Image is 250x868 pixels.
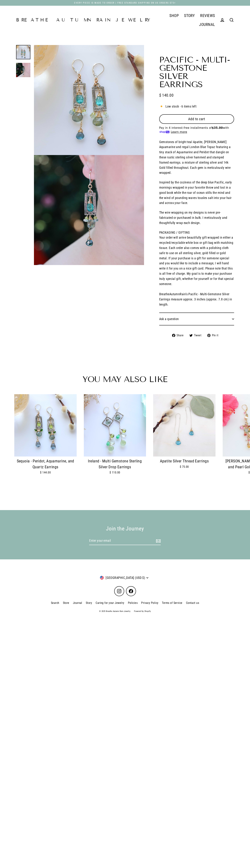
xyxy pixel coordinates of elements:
a: Privacy Policy [139,600,160,606]
a: Store [61,600,71,606]
a: Policies [126,600,140,606]
img: Ireland - Multi Gemstone Sterling Silver Drop Earrings main image | Breathe Autumn Rain Jewelry [84,394,146,457]
input: Enter your email [89,537,161,545]
a: Breathe Autumn Rain Jewelry [16,18,152,22]
span: Gemstones of bright teal Apatite, [PERSON_NAME] Aquamarine and regal London Blue Topaz featuring ... [159,140,231,175]
button: Ask a question [159,313,234,325]
a: Caring for your Jewelry [94,600,126,606]
div: Join the Journey [57,524,193,533]
span: $ 110.00 [110,471,120,474]
span: $ 75.00 [180,465,189,468]
a: SHOP [167,11,181,20]
span: PACKAGING / GIFTING Your order will arrive beautifully gift wrapped in either a recycled/recyclab... [159,231,234,306]
div: Ireland - Multi Gemstone Sterling Silver Drop Earrings [84,458,146,470]
h2: You may also like [16,375,234,383]
a: Story [84,600,94,606]
a: REVIEWS [197,11,217,20]
span: The wire wrapping on my designs is never pre-fabricated or purchased in bulk. I meticulously and ... [159,211,227,225]
a: Contact us [184,600,201,606]
span: Pin it [211,333,221,338]
a: Journal [71,600,84,606]
span: Add to cart [188,117,205,121]
span: Low stock - 6 items left [165,104,197,109]
a: Sequoia - Peridot, Aquamarine, and Quartz Earrings main image | Breathe Autumn Rain Artisan Jewel... [14,394,77,479]
a: Search [49,600,61,606]
a: Ireland - Multi Gemstone Sterling Silver Drop Earrings main image | Breathe Autumn Rain Jewelry I... [84,394,146,479]
span: © 2025 Breathe Autumn Rain Jewelry [97,610,132,612]
button: [GEOGRAPHIC_DATA] (USD $) [100,574,150,582]
div: Primary [152,11,218,29]
a: JOURNAL [196,20,217,29]
a: Powered by Shopify [134,610,151,612]
span: Share [176,333,186,338]
button: Add to cart [159,114,234,124]
span: Tweet [194,333,204,338]
span: $ 140.00 [159,92,174,98]
h1: Pacific - Multi-Gemstone Silver Earrings [159,56,234,89]
img: Apatite Gemstone Silver Thread Earrings main image | Breathe Autumn Rain Artisan Jewelry [153,394,216,457]
span: Inspired by the coziness of the deep blue Pacific, early mornings wrapped in your favorite throw ... [159,180,232,205]
a: Terms of Service [160,600,184,606]
a: STORY [181,11,197,20]
span: $ 144.00 [40,471,51,474]
img: Pacific - Multi-Gemstone Silver Earrings life style image | Breathe Autumn Rain Artisan Jewelry [16,63,30,77]
div: Sequoia - Peridot, Aquamarine, and Quartz Earrings [14,458,77,470]
a: Apatite Gemstone Silver Thread Earrings main image | Breathe Autumn Rain Artisan Jewelry Apatite ... [153,394,216,473]
img: Sequoia - Peridot, Aquamarine, and Quartz Earrings main image | Breathe Autumn Rain Artisan Jewelry [14,394,77,457]
div: Apatite Silver Thread Earrings [153,458,216,464]
span: [GEOGRAPHIC_DATA] (USD $) [104,575,145,580]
